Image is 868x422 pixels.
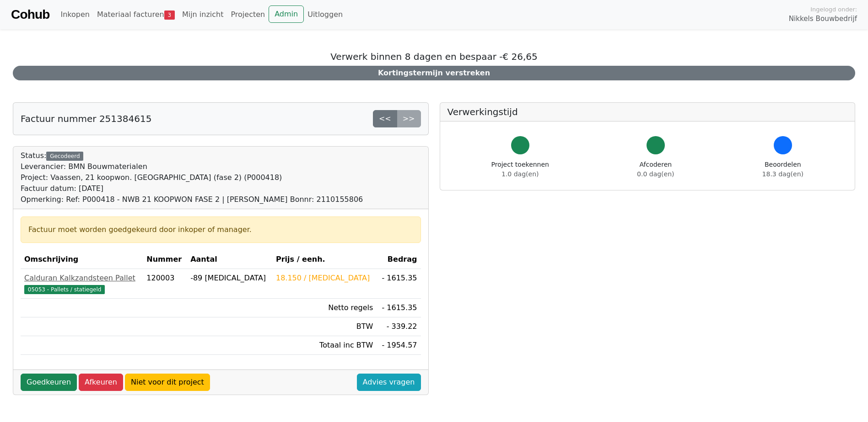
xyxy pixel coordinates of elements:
td: Netto regels [272,299,377,317]
div: Project: Vaassen, 21 koopwon. [GEOGRAPHIC_DATA] (fase 2) (P000418) [21,172,363,183]
th: Prijs / eenh. [272,250,377,269]
div: Status: [21,150,363,205]
a: Cohub [11,4,49,26]
td: Totaal inc BTW [272,336,377,355]
td: - 1615.35 [377,269,421,299]
td: BTW [272,317,377,336]
a: Materiaal facturen3 [93,5,178,24]
a: Mijn inzicht [178,5,227,24]
a: Advies vragen [357,374,421,391]
span: 1.0 dag(en) [501,170,539,178]
th: Bedrag [377,250,421,269]
div: Opmerking: Ref: P000418 - NWB 21 KOOPWON FASE 2 | [PERSON_NAME] Bonnr: 2110155806 [21,194,363,205]
a: Afkeuren [79,374,123,391]
td: - 1615.35 [377,299,421,317]
a: Goedkeuren [21,374,77,391]
div: Project toekennen [491,160,549,179]
div: Afcoderen [637,160,674,179]
div: Beoordelen [762,160,803,179]
h5: Verwerkingstijd [447,106,848,117]
span: Nikkels Bouwbedrijf [789,14,857,24]
div: Calduran Kalkzandsteen Pallet [24,273,139,284]
div: Factuur datum: [DATE] [21,183,363,194]
a: Niet voor dit project [125,374,210,391]
h5: Verwerk binnen 8 dagen en bespaar -€ 26,65 [13,51,855,62]
td: 120003 [143,269,187,299]
th: Omschrijving [21,250,143,269]
td: - 1954.57 [377,336,421,355]
div: Gecodeerd [46,152,83,161]
a: Uitloggen [304,5,346,24]
span: Ingelogd onder: [810,5,857,14]
span: 0.0 dag(en) [637,170,674,178]
div: Kortingstermijn verstreken [13,66,855,80]
th: Aantal [187,250,272,269]
div: -89 [MEDICAL_DATA] [190,273,269,284]
a: Projecten [227,5,269,24]
th: Nummer [143,250,187,269]
span: 3 [164,11,175,20]
td: - 339.22 [377,317,421,336]
span: 05053 - Pallets / statiegeld [24,285,105,294]
span: 18.3 dag(en) [762,170,803,178]
a: << [373,110,397,127]
div: 18.150 / [MEDICAL_DATA] [276,273,373,284]
a: Admin [269,5,304,23]
h5: Factuur nummer 251384615 [21,113,151,124]
div: Leverancier: BMN Bouwmaterialen [21,161,363,172]
div: Factuur moet worden goedgekeurd door inkoper of manager. [28,224,413,235]
a: Inkopen [57,5,93,24]
a: Calduran Kalkzandsteen Pallet05053 - Pallets / statiegeld [24,273,139,295]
